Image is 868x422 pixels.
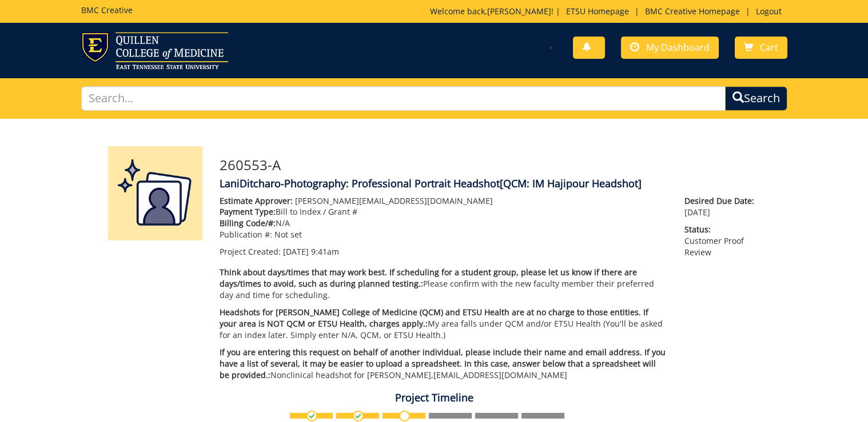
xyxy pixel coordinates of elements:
[725,86,787,111] button: Search
[220,218,667,229] p: N/A
[760,41,778,54] span: Cart
[99,392,769,404] h4: Project Timeline
[621,37,719,59] a: My Dashboard
[220,229,272,240] span: Publication #:
[306,411,317,421] img: checkmark
[684,195,760,207] span: Desired Due Date:
[283,246,339,257] span: [DATE] 9:41am
[646,41,710,54] span: My Dashboard
[220,158,760,172] h3: 260553-A
[81,86,726,111] input: Search...
[220,307,667,341] p: My area falls under QCM and/or ETSU Health (You'll be asked for an index later. Simply enter N/A,...
[108,146,202,240] img: Product featured image
[220,347,667,381] p: Nonclinical headshot for [PERSON_NAME], [EMAIL_ADDRESS][DOMAIN_NAME]
[274,229,302,240] span: Not set
[220,195,667,207] p: [PERSON_NAME][EMAIL_ADDRESS][DOMAIN_NAME]
[220,178,760,190] h4: LaniDitcharo-Photography: Professional Portrait Headshot
[220,267,637,289] span: Think about days/times that may work best. If scheduling for a student group, please let us know ...
[430,6,787,17] p: Welcome back, ! | | |
[220,246,281,257] span: Project Created:
[500,176,642,190] span: [QCM: IM Hajipour Headshot]
[735,37,787,59] a: Cart
[220,206,667,218] p: Bill to Index / Grant #
[220,206,276,217] span: Payment Type:
[220,307,648,329] span: Headshots for [PERSON_NAME] College of Medicine (QCM) and ETSU Health are at no charge to those e...
[220,195,293,206] span: Estimate Approver:
[353,411,364,421] img: checkmark
[684,224,760,258] p: Customer Proof Review
[639,6,746,17] a: BMC Creative Homepage
[220,347,666,380] span: If you are entering this request on behalf of another individual, please include their name and e...
[684,224,760,235] span: Status:
[750,6,787,17] a: Logout
[81,6,133,14] h5: BMC Creative
[487,6,551,17] a: [PERSON_NAME]
[220,267,667,301] p: Please confirm with the new faculty member their preferred day and time for scheduling.
[684,195,760,218] p: [DATE]
[560,6,635,17] a: ETSU Homepage
[81,32,228,69] img: ETSU logo
[399,411,410,421] img: no
[220,218,276,228] span: Billing Code/#:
